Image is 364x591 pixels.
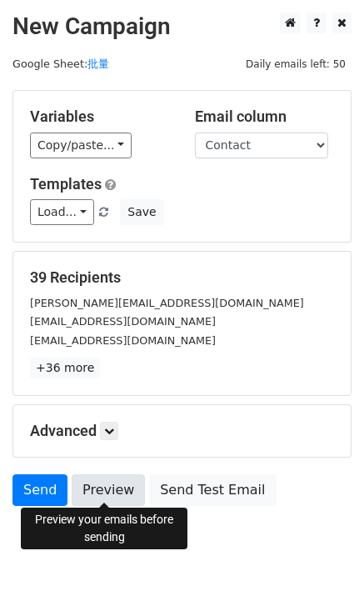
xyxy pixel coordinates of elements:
div: Preview your emails before sending [21,508,187,549]
a: Copy/paste... [30,133,132,158]
a: Templates [30,175,102,193]
a: Load... [30,199,94,225]
h5: Email column [195,108,335,126]
span: Daily emails left: 50 [240,55,352,73]
button: Save [120,199,163,225]
small: Google Sheet: [12,58,109,70]
a: Send Test Email [149,474,276,506]
a: Send [12,474,67,506]
a: 批量 [87,58,109,70]
h5: 39 Recipients [30,268,334,287]
small: [EMAIL_ADDRESS][DOMAIN_NAME] [30,334,216,347]
h5: Variables [30,108,170,126]
h5: Advanced [30,422,334,440]
a: +36 more [30,358,100,378]
small: [PERSON_NAME][EMAIL_ADDRESS][DOMAIN_NAME] [30,297,304,309]
a: Daily emails left: 50 [240,58,352,70]
iframe: Chat Widget [281,511,364,591]
small: [EMAIL_ADDRESS][DOMAIN_NAME] [30,315,216,328]
a: Preview [72,474,145,506]
h2: New Campaign [12,13,352,41]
